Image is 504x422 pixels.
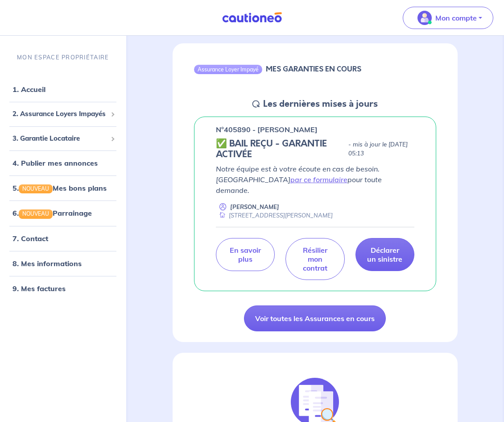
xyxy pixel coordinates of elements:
[12,133,107,143] span: 3. Garantie Locataire
[367,246,403,263] p: Déclarer un sinistre
[4,254,123,272] div: 8. Mes informations
[297,246,333,272] p: Résilier mon contrat
[4,80,123,98] div: 1. Accueil
[227,246,264,263] p: En savoir plus
[355,238,414,271] a: Déclarer un sinistre
[12,184,107,192] a: 5.NOUVEAUMes bons plans
[290,175,347,184] a: par ce formulaire
[4,229,123,247] div: 7. Contact
[216,124,318,135] p: n°405890 - [PERSON_NAME]
[4,279,123,297] div: 9. Mes factures
[403,7,493,29] button: illu_account_valid_menu.svgMon compte
[216,211,333,220] div: [STREET_ADDRESS][PERSON_NAME]
[12,85,45,94] a: 1. Accueil
[348,140,414,158] p: - mis à jour le [DATE] 05:13
[216,138,415,160] div: state: CONTRACT-VALIDATED, Context: ,MAYBE-CERTIFICATE,,LESSOR-DOCUMENTS,IS-ODEALIM
[216,138,345,160] h5: ✅ BAIL REÇU - GARANTIE ACTIVÉE
[435,13,477,23] p: Mon compte
[12,234,48,242] a: 7. Contact
[216,163,415,196] p: Notre équipe est à votre écoute en cas de besoin. [GEOGRAPHIC_DATA] pour toute demande.
[4,105,123,123] div: 2. Assurance Loyers Impayés
[263,99,378,109] h5: Les dernières mises à jours
[4,204,123,222] div: 6.NOUVEAUParrainage
[230,203,279,211] p: [PERSON_NAME]
[4,130,123,147] div: 3. Garantie Locataire
[12,209,92,217] a: 6.NOUVEAUParrainage
[285,238,344,280] a: Résilier mon contrat
[266,65,361,73] h6: MES GARANTIES EN COURS
[4,179,123,197] div: 5.NOUVEAUMes bons plans
[417,11,432,25] img: illu_account_valid_menu.svg
[219,12,285,23] img: Cautioneo
[4,154,123,172] div: 4. Publier mes annonces
[12,159,98,167] a: 4. Publier mes annonces
[12,259,82,267] a: 8. Mes informations
[194,65,262,74] div: Assurance Loyer Impayé
[17,53,109,62] p: MON ESPACE PROPRIÉTAIRE
[244,305,386,331] a: Voir toutes les Assurances en cours
[12,284,66,292] a: 9. Mes factures
[12,109,107,119] span: 2. Assurance Loyers Impayés
[216,238,275,271] a: En savoir plus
